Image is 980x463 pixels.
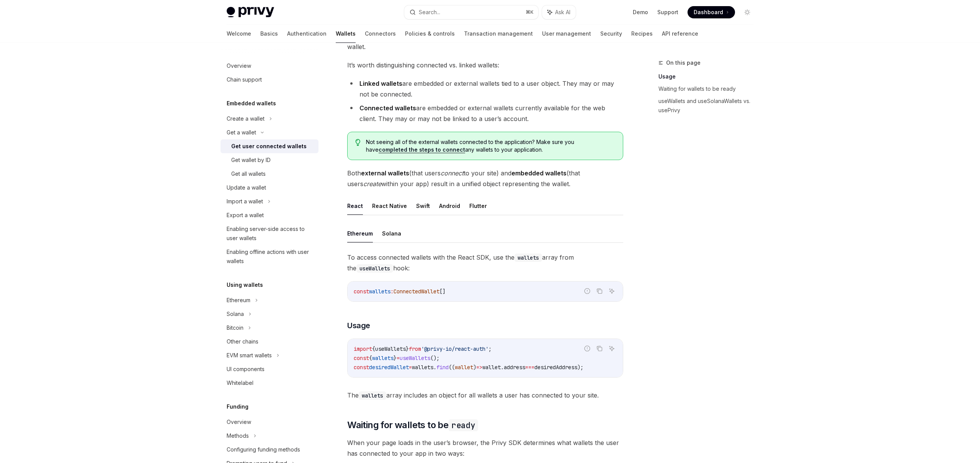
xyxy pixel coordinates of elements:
[694,8,723,16] span: Dashboard
[220,245,318,268] a: Enabling offline actions with user wallets
[405,25,455,43] a: Policies & controls
[359,80,402,87] strong: Linked wallets
[416,197,430,215] button: Swift
[227,211,264,220] div: Export a wallet
[220,376,318,390] a: Whitelabel
[220,139,318,153] a: Get user connected wallets
[448,419,478,431] code: ready
[633,8,648,16] a: Demo
[404,5,538,19] button: Search...⌘K
[595,344,604,353] button: Copy the contents from the code block
[419,8,440,17] div: Search...
[361,169,409,177] strong: external wallets
[287,25,327,43] a: Authentication
[366,138,615,154] span: Not seeing all of the external wallets connected to the application? Make sure you have any walle...
[227,309,244,319] div: Solana
[582,344,592,353] button: Report incorrect code
[260,25,278,43] a: Basics
[390,288,394,295] span: :
[433,364,436,371] span: .
[369,355,372,362] span: {
[231,142,307,151] div: Get user connected wallets
[595,286,604,296] button: Copy the contents from the code block
[227,323,243,332] div: Bitcoin
[501,364,504,371] span: .
[658,95,759,116] a: useWallets and useSolanaWallets vs. usePrivy
[227,365,265,374] div: UI components
[220,208,318,222] a: Export a wallet
[227,351,272,360] div: EVM smart wallets
[220,222,318,245] a: Enabling server-side access to user wallets
[476,364,482,371] span: =>
[227,75,262,84] div: Chain support
[600,25,622,43] a: Security
[227,197,263,206] div: Import a wallet
[514,254,542,262] code: wallets
[607,286,617,296] button: Ask AI
[511,169,567,177] strong: embedded wallets
[354,355,369,362] span: const
[534,364,577,371] span: desiredAddress
[227,378,253,388] div: Whitelabel
[631,25,653,43] a: Recipes
[421,345,488,352] span: '@privy-io/react-auth'
[347,437,623,459] span: When your page loads in the user’s browser, the Privy SDK determines what wallets the user has co...
[347,390,623,401] span: The array includes an object for all wallets a user has connected to your site.
[227,402,248,411] h5: Funding
[542,5,576,19] button: Ask AI
[372,345,375,352] span: {
[347,320,370,331] span: Usage
[469,197,487,215] button: Flutter
[359,391,386,400] code: wallets
[354,288,369,295] span: const
[220,181,318,195] a: Update a wallet
[482,364,501,371] span: wallet
[347,419,478,431] span: Waiting for wallets to be
[662,25,698,43] a: API reference
[406,345,409,352] span: }
[347,168,623,189] span: Both (that users to your site) and (that users within your app) result in a unified object repres...
[220,167,318,181] a: Get all wallets
[227,417,251,427] div: Overview
[220,335,318,348] a: Other chains
[227,445,300,454] div: Configuring funding methods
[409,364,412,371] span: =
[375,345,406,352] span: useWallets
[607,344,617,353] button: Ask AI
[220,415,318,429] a: Overview
[231,155,271,165] div: Get wallet by ID
[504,364,525,371] span: address
[227,128,256,137] div: Get a wallet
[347,224,373,242] button: Ethereum
[542,25,591,43] a: User management
[356,264,393,273] code: useWallets
[582,286,592,296] button: Report incorrect code
[577,364,583,371] span: );
[666,58,701,67] span: On this page
[227,247,314,266] div: Enabling offline actions with user wallets
[688,6,735,18] a: Dashboard
[409,345,421,352] span: from
[526,9,534,15] span: ⌘ K
[379,146,465,153] a: completed the steps to connect
[657,8,678,16] a: Support
[354,364,369,371] span: const
[227,224,314,243] div: Enabling server-side access to user wallets
[658,70,759,83] a: Usage
[439,197,460,215] button: Android
[473,364,476,371] span: )
[525,364,534,371] span: ===
[355,139,361,146] svg: Tip
[412,364,433,371] span: wallets
[227,431,249,440] div: Methods
[227,99,276,108] h5: Embedded wallets
[488,345,492,352] span: ;
[365,25,396,43] a: Connectors
[231,169,266,178] div: Get all wallets
[220,59,318,73] a: Overview
[363,180,381,188] em: create
[336,25,356,43] a: Wallets
[347,197,363,215] button: React
[741,6,753,18] button: Toggle dark mode
[227,61,251,70] div: Overview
